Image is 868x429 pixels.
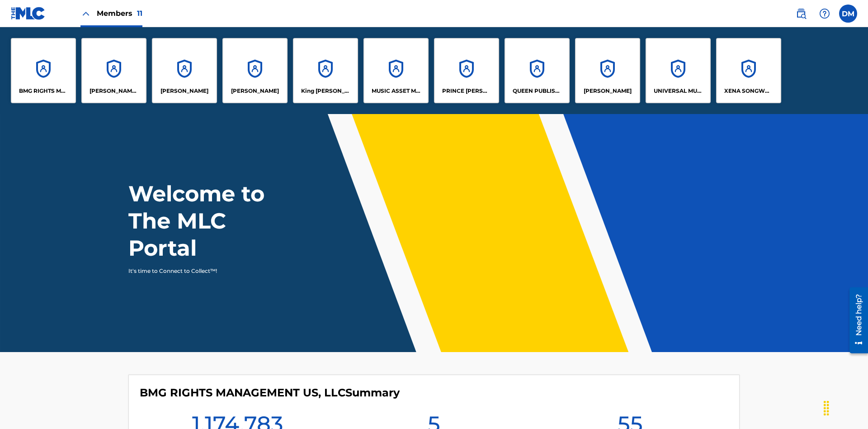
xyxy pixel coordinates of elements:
div: User Menu [839,5,857,23]
img: MLC Logo [11,7,46,20]
p: EYAMA MCSINGER [231,87,279,95]
div: Help [816,5,834,23]
p: PRINCE MCTESTERSON [442,87,491,95]
a: Accounts[PERSON_NAME] [152,38,217,103]
p: RONALD MCTESTERSON [584,87,632,95]
img: help [819,8,830,19]
p: King McTesterson [301,87,350,95]
p: UNIVERSAL MUSIC PUB GROUP [654,87,703,95]
div: Drag [819,395,834,422]
p: ELVIS COSTELLO [160,87,208,95]
p: CLEO SONGWRITER [90,87,139,95]
h1: Welcome to The MLC Portal [128,180,297,262]
h4: BMG RIGHTS MANAGEMENT US, LLC [140,386,400,400]
p: It's time to Connect to Collect™! [128,267,285,275]
a: Accounts[PERSON_NAME] [222,38,288,103]
iframe: Chat Widget [823,386,868,429]
img: Close [80,8,91,19]
a: AccountsPRINCE [PERSON_NAME] [434,38,499,103]
iframe: Resource Center [843,284,868,358]
p: MUSIC ASSET MANAGEMENT (MAM) [372,87,421,95]
a: AccountsUNIVERSAL MUSIC PUB GROUP [646,38,711,103]
img: search [796,8,807,19]
a: Public Search [792,5,810,23]
span: 11 [137,9,142,18]
a: AccountsQUEEN PUBLISHA [505,38,570,103]
a: Accounts[PERSON_NAME] [575,38,640,103]
a: AccountsKing [PERSON_NAME] [293,38,358,103]
a: AccountsMUSIC ASSET MANAGEMENT (MAM) [363,38,429,103]
a: AccountsXENA SONGWRITER [716,38,781,103]
p: XENA SONGWRITER [724,87,774,95]
p: BMG RIGHTS MANAGEMENT US, LLC [19,87,68,95]
p: QUEEN PUBLISHA [513,87,562,95]
a: AccountsBMG RIGHTS MANAGEMENT US, LLC [11,38,76,103]
span: Members [97,8,142,19]
a: Accounts[PERSON_NAME] SONGWRITER [81,38,146,103]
